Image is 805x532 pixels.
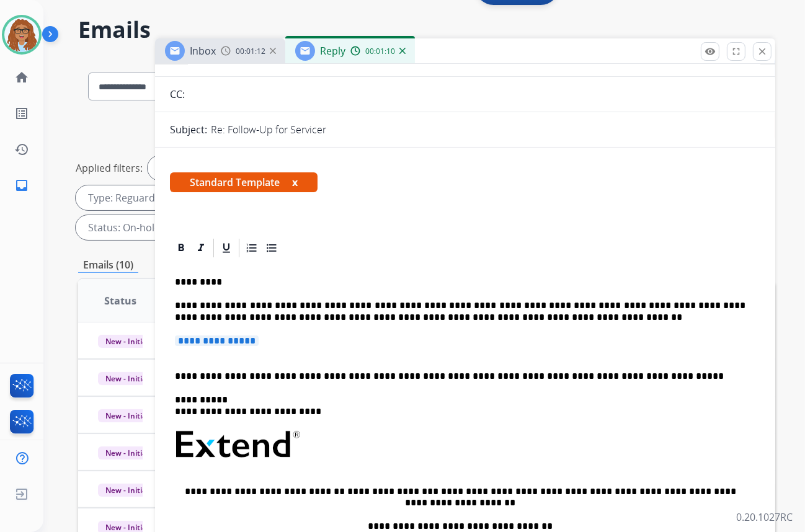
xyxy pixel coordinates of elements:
[211,122,326,137] p: Re: Follow-Up for Servicer
[172,239,190,257] div: Bold
[98,335,156,348] span: New - Initial
[190,44,216,58] span: Inbox
[14,142,29,157] mat-icon: history
[236,47,265,56] span: 00:01:12
[731,46,742,57] mat-icon: fullscreen
[76,215,245,240] div: Status: On-hold - Customer
[192,239,210,257] div: Italic
[4,17,39,52] img: avatar
[14,70,29,85] mat-icon: home
[98,446,156,459] span: New - Initial
[365,47,395,56] span: 00:01:10
[76,185,199,210] div: Type: Reguard CS
[78,257,138,273] p: Emails (10)
[14,178,29,193] mat-icon: inbox
[170,87,185,102] p: CC:
[736,510,793,525] p: 0.20.1027RC
[76,161,143,175] p: Applied filters:
[170,122,207,137] p: Subject:
[14,106,29,121] mat-icon: list_alt
[98,484,156,497] span: New - Initial
[292,175,298,190] button: x
[98,409,156,422] span: New - Initial
[262,239,281,257] div: Bullet List
[320,44,345,58] span: Reply
[170,172,318,192] span: Standard Template
[148,156,257,180] div: Selected agents: 1
[705,46,716,57] mat-icon: remove_red_eye
[104,293,136,308] span: Status
[78,17,775,42] h2: Emails
[217,239,236,257] div: Underline
[98,372,156,385] span: New - Initial
[242,239,261,257] div: Ordered List
[757,46,768,57] mat-icon: close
